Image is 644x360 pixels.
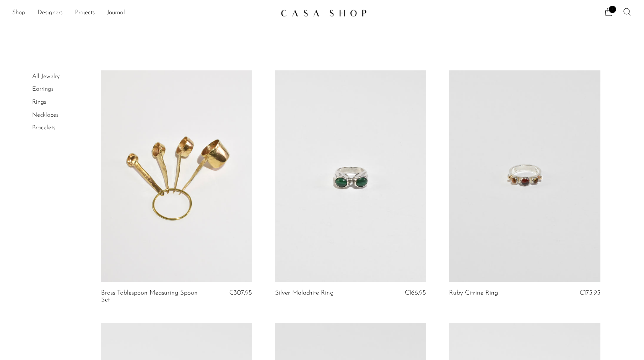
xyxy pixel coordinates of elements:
[32,73,60,80] a: All Jewelry
[75,8,95,18] a: Projects
[405,290,426,296] span: €166,95
[12,7,275,20] ul: NEW HEADER MENU
[579,290,600,296] span: €175,95
[101,290,202,304] a: Brass Tablespoon Measuring Spoon Set
[449,290,498,296] a: Ruby Citrine Ring
[229,290,252,296] span: €307,95
[609,6,616,13] span: 1
[107,8,125,18] a: Journal
[32,112,59,118] a: Necklaces
[12,8,25,18] a: Shop
[12,7,275,20] nav: Desktop navigation
[32,99,46,105] a: Rings
[37,8,63,18] a: Designers
[275,290,333,296] a: Silver Malachite Ring
[32,125,55,131] a: Bracelets
[32,86,54,92] a: Earrings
